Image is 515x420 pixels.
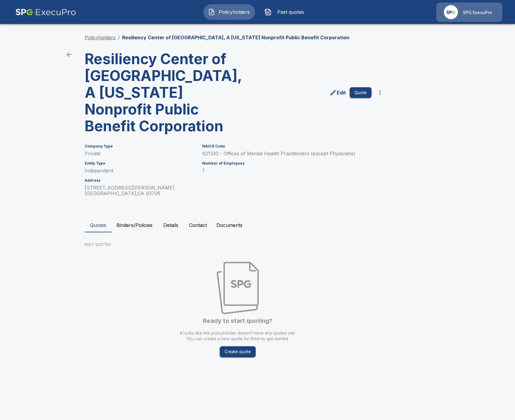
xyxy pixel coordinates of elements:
button: Documents [212,218,247,232]
p: Independent [85,168,195,174]
div: policyholder tabs [85,218,430,232]
a: Agency IconSPG ExecuPro [436,3,502,22]
h6: Entity Type [85,161,195,165]
img: Past quotes Icon [264,8,272,16]
img: AA Logo [15,3,76,22]
h6: Company Type [85,144,195,148]
span: Policyholders [218,8,251,16]
img: Agency Icon [444,5,458,19]
button: more [374,87,386,99]
p: Edit [337,89,346,96]
p: 1 [202,168,372,174]
nav: breadcrumb [85,34,349,41]
p: Resiliency Center of [GEOGRAPHIC_DATA], A [US_STATE] Nonprofit Public Benefit Corporation [122,34,349,41]
button: Policyholders IconPolicyholders [203,4,255,20]
button: Binders/Policies [112,218,157,232]
h6: Address [85,178,195,183]
p: Private [85,151,195,156]
li: / [118,34,120,41]
button: Past quotes IconPast quotes [260,4,312,20]
p: PAST QUOTES [85,242,391,247]
button: Contact [184,218,212,232]
img: No quotes [217,262,259,314]
h3: Resiliency Center of [GEOGRAPHIC_DATA], A [US_STATE] Nonprofit Public Benefit Corporation [85,51,233,135]
a: back [63,49,75,61]
h6: Ready to start quoting? [203,317,273,325]
span: Past quotes [274,8,307,16]
button: Quotes [85,218,112,232]
button: Create quote [220,346,256,357]
button: Details [157,218,184,232]
a: edit [328,88,347,97]
a: Policyholders [85,34,116,40]
button: Quote [350,87,372,98]
p: It looks like this policyholder doesn’t have any quotes yet. You can create a new quote for them ... [180,330,295,341]
p: SPG ExecuPro [463,10,492,16]
h6: NAICS Code [202,144,372,148]
h6: Number of Employees [202,161,372,165]
img: Policyholders Icon [208,8,215,16]
p: [STREET_ADDRESS][PERSON_NAME] [GEOGRAPHIC_DATA] , CA 93726 [85,185,195,196]
p: 621330 - Offices of Mental Health Practitioners (except Physicians) [202,151,372,156]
